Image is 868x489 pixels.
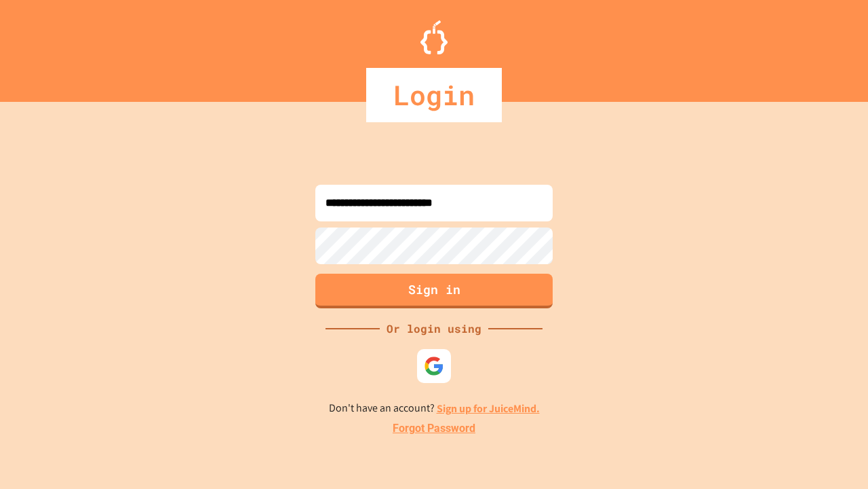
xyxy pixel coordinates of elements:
a: Forgot Password [393,420,475,437]
div: Or login using [380,321,488,337]
img: google-icon.svg [424,356,444,376]
div: Login [366,68,502,122]
img: Logo.svg [420,20,448,54]
button: Sign in [315,274,553,308]
p: Don't have an account? [329,400,540,417]
a: Sign up for JuiceMind. [437,401,540,416]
